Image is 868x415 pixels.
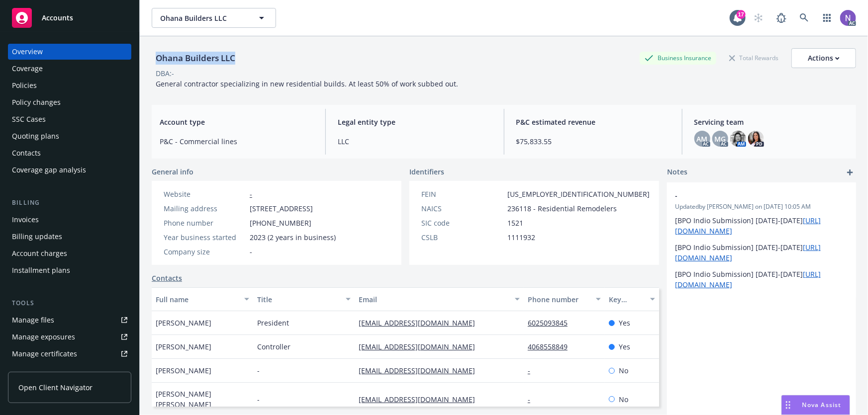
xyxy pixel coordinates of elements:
div: Account charges [12,246,67,261]
span: LLC [338,136,491,147]
span: Open Client Navigator [18,382,93,393]
span: General contractor specializing in new residential builds. At least 50% of work subbed out. [156,79,458,88]
a: Contacts [8,145,131,161]
a: [EMAIL_ADDRESS][DOMAIN_NAME] [359,366,483,375]
span: Identifiers [409,166,444,177]
span: MG [714,134,726,144]
span: President [257,318,289,328]
a: Switch app [817,8,837,28]
span: [PERSON_NAME] [PERSON_NAME] [156,389,249,410]
div: Website [164,189,246,199]
div: Total Rewards [724,52,783,64]
a: Policy changes [8,94,131,110]
div: Coverage gap analysis [12,162,86,178]
button: Full name [152,287,253,311]
a: [EMAIL_ADDRESS][DOMAIN_NAME] [359,342,483,351]
span: - [250,247,252,257]
span: [US_EMPLOYER_IDENTIFICATION_NUMBER] [507,189,650,199]
a: Manage certificates [8,346,131,362]
div: Ohana Builders LLC [152,52,239,65]
a: - [250,189,252,199]
img: photo [840,10,856,26]
a: [EMAIL_ADDRESS][DOMAIN_NAME] [359,395,483,404]
div: Manage files [12,312,54,328]
span: Legal entity type [338,117,491,127]
span: Accounts [42,14,73,22]
span: 1111932 [507,232,535,243]
div: Business Insurance [640,52,716,64]
a: [EMAIL_ADDRESS][DOMAIN_NAME] [359,318,483,328]
a: Policies [8,78,131,93]
p: [BPO Indio Submission] [DATE]-[DATE] [675,215,848,236]
div: Full name [156,294,238,305]
div: NAICS [421,203,503,214]
div: Phone number [528,294,590,305]
span: General info [152,166,193,177]
span: Ohana Builders LLC [160,13,246,23]
span: - [257,394,260,405]
a: Contacts [152,273,182,283]
span: - [257,365,260,376]
div: -Updatedby [PERSON_NAME] on [DATE] 10:05 AM[BPO Indio Submission] [DATE]-[DATE][URL][DOMAIN_NAME]... [667,182,856,298]
div: Overview [12,44,43,60]
span: Account type [160,117,313,127]
div: DBA: - [156,68,174,79]
span: $75,833.55 [516,136,670,147]
span: [PHONE_NUMBER] [250,218,311,228]
span: - [675,190,822,201]
a: - [528,366,538,375]
span: Yes [619,341,630,352]
span: Yes [619,318,630,328]
div: Billing [8,198,131,208]
div: Manage certificates [12,346,77,362]
div: Invoices [12,212,39,228]
a: Account charges [8,246,131,261]
div: Billing updates [12,229,62,245]
span: Controller [257,341,290,352]
div: Company size [164,247,246,257]
a: Quoting plans [8,128,131,144]
button: Email [355,287,524,311]
a: 4068558849 [528,342,576,351]
div: Title [257,294,340,305]
a: Invoices [8,212,131,228]
div: Actions [808,49,840,68]
span: No [619,365,628,376]
span: Notes [667,166,687,178]
img: photo [730,131,746,147]
a: Start snowing [749,8,769,28]
span: [PERSON_NAME] [156,318,211,328]
div: CSLB [421,232,503,243]
a: Coverage [8,61,131,77]
a: Installment plans [8,262,131,278]
div: Key contact [609,294,644,305]
span: Updated by [PERSON_NAME] on [DATE] 10:05 AM [675,202,848,211]
span: [STREET_ADDRESS] [250,203,313,214]
span: [PERSON_NAME] [156,365,211,376]
div: Year business started [164,232,246,243]
a: Search [794,8,814,28]
div: Policies [12,78,37,93]
a: add [844,166,856,178]
button: Actions [791,48,856,68]
a: Billing updates [8,229,131,245]
span: No [619,394,628,405]
a: Manage exposures [8,329,131,345]
div: Coverage [12,61,43,77]
a: Manage claims [8,363,131,379]
div: Mailing address [164,203,246,214]
div: FEIN [421,189,503,199]
img: photo [748,131,764,147]
button: Ohana Builders LLC [152,8,276,28]
button: Key contact [605,287,659,311]
span: 2023 (2 years in business) [250,232,336,243]
div: Email [359,294,509,305]
div: SSC Cases [12,111,46,127]
span: Nova Assist [802,401,842,409]
a: Overview [8,44,131,60]
div: Phone number [164,218,246,228]
span: P&C estimated revenue [516,117,670,127]
div: Tools [8,298,131,308]
button: Nova Assist [781,395,850,415]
